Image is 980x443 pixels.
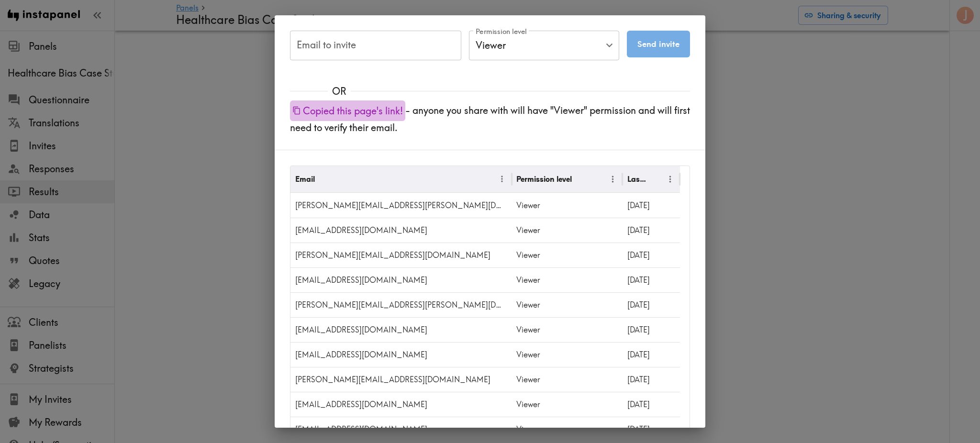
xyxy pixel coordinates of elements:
[627,31,690,57] button: Send invite
[512,193,622,218] div: Viewer
[495,172,510,187] button: Menu
[290,342,512,367] div: ellie.glew@inizioevoke.com
[573,172,588,187] button: Sort
[512,367,622,392] div: Viewer
[512,243,622,267] div: Viewer
[627,300,650,310] span: [DATE]
[290,417,512,442] div: beata.onikul@inizioevoke.com
[512,417,622,442] div: Viewer
[290,218,512,243] div: anelson@realchemistry.com
[290,100,405,121] button: Copied this page's link!
[627,375,650,384] span: [DATE]
[295,174,315,184] div: Email
[627,424,650,434] span: [DATE]
[627,399,650,409] span: [DATE]
[476,26,527,37] label: Permission level
[627,275,650,285] span: [DATE]
[627,225,650,235] span: [DATE]
[512,342,622,367] div: Viewer
[290,317,512,342] div: charlie@createhealth.com
[316,172,331,187] button: Sort
[512,267,622,292] div: Viewer
[627,174,647,184] div: Last Viewed
[605,172,620,187] button: Menu
[290,193,512,218] div: rachel.butcher@inizioevoke.com
[469,31,619,60] div: Viewer
[627,325,650,334] span: [DATE]
[512,218,622,243] div: Viewer
[512,317,622,342] div: Viewer
[290,392,512,417] div: oscar.trangmar@inizioevoke.com
[275,98,705,150] div: - anyone you share with will have "Viewer" permission and will first need to verify their email.
[512,392,622,417] div: Viewer
[648,172,663,187] button: Sort
[290,292,512,317] div: jonathan.jubb@gmail.com
[290,267,512,292] div: davidrkahn@gmail.com
[516,174,572,184] div: Permission level
[290,367,512,392] div: angela.mcmean@inizioevoke.com
[627,350,650,359] span: [DATE]
[627,250,650,260] span: [DATE]
[663,172,678,187] button: Menu
[290,243,512,267] div: sam.belt@akqa.com
[512,292,622,317] div: Viewer
[328,85,351,98] span: OR
[627,200,650,210] span: [DATE]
